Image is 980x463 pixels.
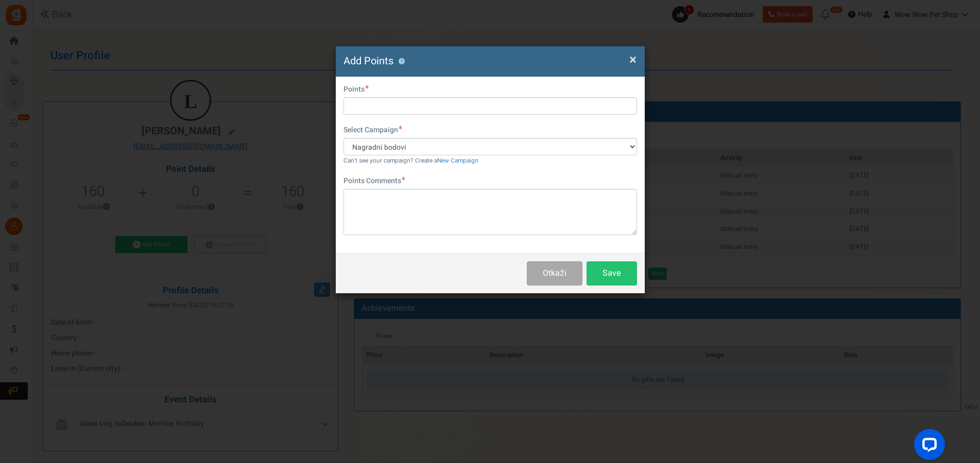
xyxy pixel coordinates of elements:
button: ? [399,58,405,65]
label: Points [343,84,369,95]
label: Select Campaign [343,125,402,135]
a: New Campaign [437,156,478,165]
button: Save [587,261,637,286]
label: Points Comments [343,176,405,186]
span: Add Points [343,54,393,68]
button: Otkaži [527,261,582,286]
span: × [629,50,637,69]
small: Can't see your campaign? Create a [343,156,478,165]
